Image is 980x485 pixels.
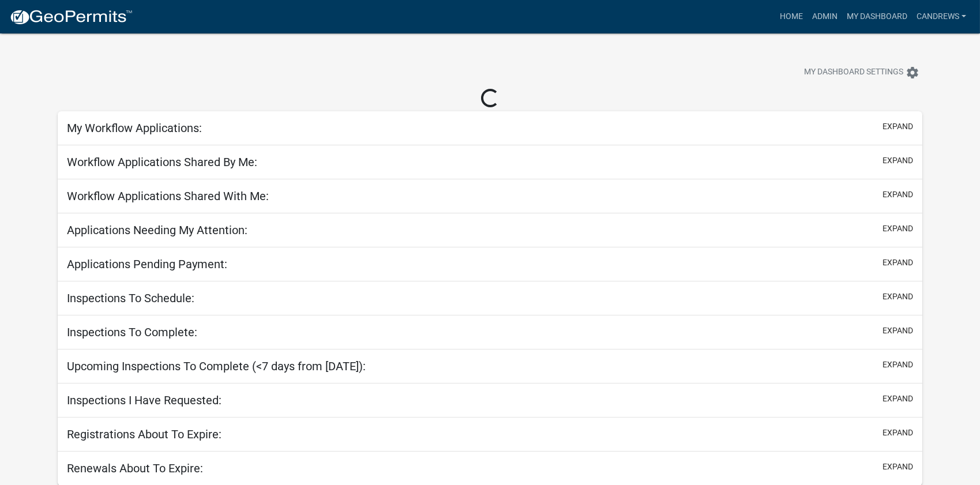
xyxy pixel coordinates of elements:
[883,189,913,201] button: expand
[883,223,913,235] button: expand
[67,189,269,203] h5: Workflow Applications Shared With Me:
[67,223,247,237] h5: Applications Needing My Attention:
[67,257,227,271] h5: Applications Pending Payment:
[883,325,913,337] button: expand
[67,393,221,407] h5: Inspections I Have Requested:
[67,291,194,305] h5: Inspections To Schedule:
[775,6,808,28] a: Home
[67,427,221,441] h5: Registrations About To Expire:
[912,6,971,28] a: candrews
[67,325,197,339] h5: Inspections To Complete:
[883,155,913,167] button: expand
[883,291,913,303] button: expand
[67,121,202,135] h5: My Workflow Applications:
[67,155,257,169] h5: Workflow Applications Shared By Me:
[842,6,912,28] a: My Dashboard
[883,393,913,405] button: expand
[67,461,203,475] h5: Renewals About To Expire:
[883,427,913,439] button: expand
[804,66,903,80] span: My Dashboard Settings
[795,61,929,84] button: My Dashboard Settingssettings
[883,121,913,133] button: expand
[67,359,366,373] h5: Upcoming Inspections To Complete (<7 days from [DATE]):
[906,66,919,80] i: settings
[808,6,842,28] a: Admin
[883,257,913,269] button: expand
[883,359,913,371] button: expand
[883,461,913,473] button: expand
